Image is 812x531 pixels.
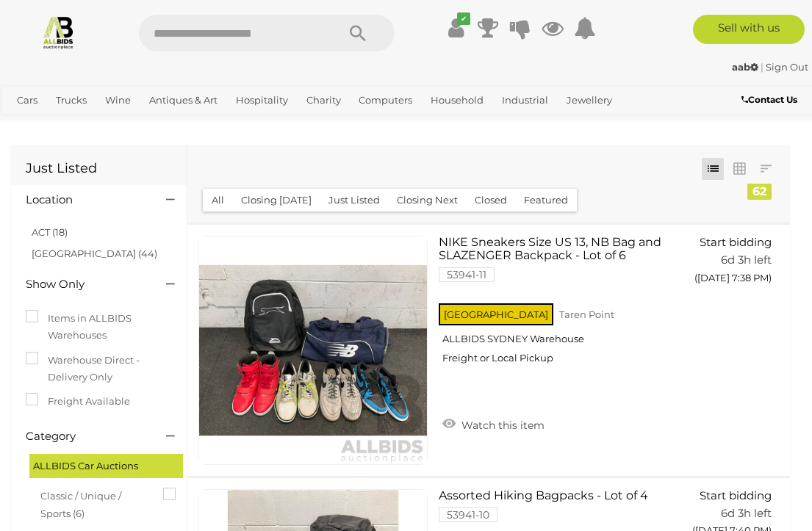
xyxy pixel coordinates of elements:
h4: Show Only [26,278,144,291]
a: Jewellery [561,88,618,112]
h1: Just Listed [26,162,172,184]
span: Watch this item [458,419,545,432]
div: 62 [747,184,772,200]
label: Freight Available [26,393,130,410]
a: Start bidding 6d 3h left ([DATE] 7:38 PM) [700,236,775,292]
a: [GEOGRAPHIC_DATA] (44) [32,248,157,259]
a: Charity [301,88,347,112]
a: [GEOGRAPHIC_DATA] [106,112,222,137]
img: Allbids.com.au [41,15,76,49]
a: Household [425,88,489,112]
button: Featured [515,189,577,212]
div: ALLBIDS Car Auctions [29,454,183,478]
a: NIKE Sneakers Size US 13, NB Bag and SLAZENGER Backpack - Lot of 6 53941-11 [GEOGRAPHIC_DATA] Tar... [450,236,679,375]
button: Closing [DATE] [232,189,320,212]
b: Contact Us [741,94,797,105]
span: Start bidding [700,488,772,502]
a: Computers [353,88,418,112]
button: Search [321,15,395,51]
a: Wine [99,88,137,112]
button: All [203,189,233,212]
a: Hospitality [230,88,294,112]
a: Watch this item [439,413,548,435]
i: ✔ [457,12,470,25]
a: Sell with us [693,15,805,44]
a: Antiques & Art [143,88,223,112]
a: Trucks [50,88,93,112]
a: aab [732,61,761,73]
span: Classic / Unique / Sports (6) [40,484,151,522]
button: Closed [466,189,516,212]
label: Items in ALLBIDS Warehouses [26,310,172,344]
a: ACT (18) [32,226,68,238]
h4: Location [26,194,144,206]
a: Contact Us [741,92,801,108]
a: Industrial [496,88,554,112]
button: Closing Next [388,189,467,212]
a: Cars [11,88,43,112]
a: ✔ [445,15,467,41]
a: Sign Out [766,61,808,73]
button: Just Listed [320,189,389,212]
a: Sports [57,112,99,137]
strong: aab [732,61,758,73]
span: Start bidding [700,235,772,249]
h4: Category [26,430,144,443]
span: | [761,61,764,73]
a: Office [11,112,51,137]
label: Warehouse Direct - Delivery Only [26,352,172,386]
